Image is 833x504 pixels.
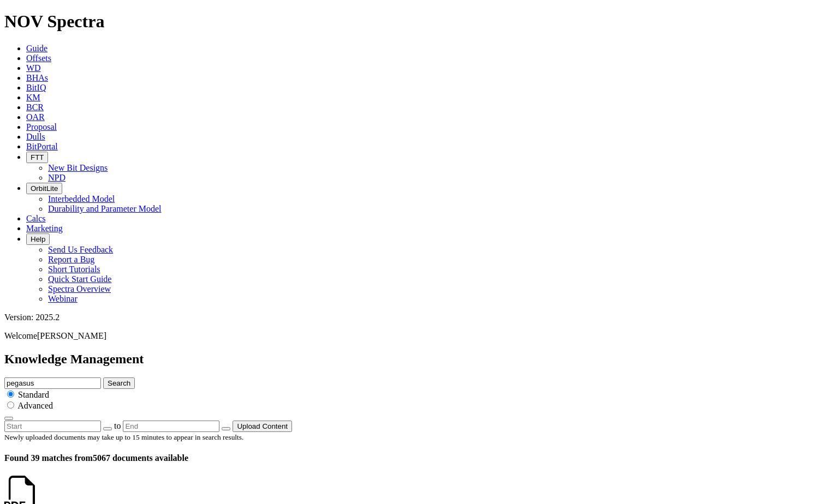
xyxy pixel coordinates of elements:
h2: Knowledge Management [4,352,829,367]
a: Quick Start Guide [48,274,111,284]
button: Upload Content [233,421,292,432]
input: e.g. Smoothsteer Record [4,377,101,389]
button: OrbitLite [26,183,62,194]
input: Start [4,421,101,432]
a: Spectra Overview [48,284,111,293]
h4: 5067 documents available [4,453,829,463]
a: Marketing [26,224,63,233]
a: NPD [48,173,66,182]
input: End [123,421,219,432]
a: WD [26,63,41,73]
a: Guide [26,44,47,53]
a: Dulls [26,132,45,141]
span: [PERSON_NAME] [37,331,106,340]
a: BitPortal [26,142,58,151]
span: OrbitLite [31,184,58,193]
span: Advanced [17,401,53,410]
a: BCR [26,103,44,112]
a: Short Tutorials [48,265,100,274]
a: New Bit Designs [48,163,108,172]
span: Help [31,235,45,243]
a: Proposal [26,122,57,131]
small: Newly uploaded documents may take up to 15 minutes to appear in search results. [4,433,243,441]
a: Report a Bug [48,255,94,264]
p: Welcome [4,331,829,341]
a: OAR [26,112,45,122]
a: Offsets [26,53,51,63]
span: Found 39 matches from [4,453,93,463]
button: Help [26,233,50,245]
button: FTT [26,152,48,163]
a: BitIQ [26,83,46,92]
span: to [114,421,121,430]
span: Standard [18,390,49,399]
a: BHAs [26,73,48,82]
h1: NOV Spectra [4,11,829,32]
button: Search [103,377,135,389]
a: Durability and Parameter Model [48,204,162,213]
a: Interbedded Model [48,194,115,203]
a: KM [26,93,40,102]
a: Send Us Feedback [48,245,113,254]
div: Version: 2025.2 [4,313,829,322]
a: Calcs [26,214,46,223]
span: FTT [31,153,44,161]
a: Webinar [48,294,78,303]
